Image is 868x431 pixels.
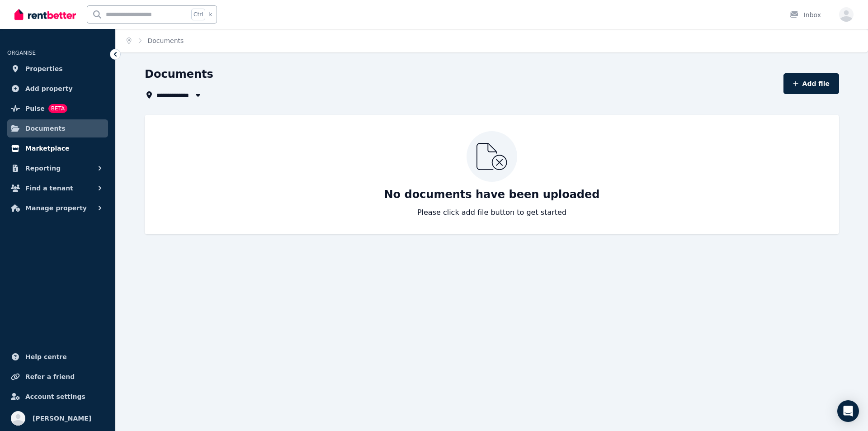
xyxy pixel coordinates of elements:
div: Inbox [789,10,821,19]
button: Add file [783,73,839,94]
span: Documents [148,36,184,45]
span: Help centre [25,351,67,362]
span: Account settings [25,391,85,402]
a: Help centre [7,348,108,366]
button: Reporting [7,159,108,177]
a: Documents [7,119,108,137]
span: ORGANISE [7,50,36,56]
span: k [209,11,212,18]
span: [PERSON_NAME] [33,413,91,424]
a: Marketplace [7,139,108,157]
a: Properties [7,60,108,78]
span: Manage property [25,203,87,213]
nav: Breadcrumb [116,29,194,52]
span: Marketplace [25,143,69,154]
span: Pulse [25,103,45,114]
button: Manage property [7,199,108,217]
span: Refer a friend [25,371,75,382]
span: Properties [25,63,63,74]
span: Documents [25,123,66,134]
span: BETA [48,104,67,113]
button: Find a tenant [7,179,108,197]
div: Open Intercom Messenger [837,400,859,422]
p: Please click add file button to get started [417,207,566,218]
a: Add property [7,80,108,98]
span: Ctrl [191,9,205,20]
h1: Documents [145,67,213,81]
span: Reporting [25,163,61,174]
span: Add property [25,83,73,94]
p: No documents have been uploaded [384,187,600,202]
img: RentBetter [14,8,76,21]
a: Account settings [7,388,108,406]
a: Refer a friend [7,368,108,386]
span: Find a tenant [25,183,73,194]
a: PulseBETA [7,99,108,118]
